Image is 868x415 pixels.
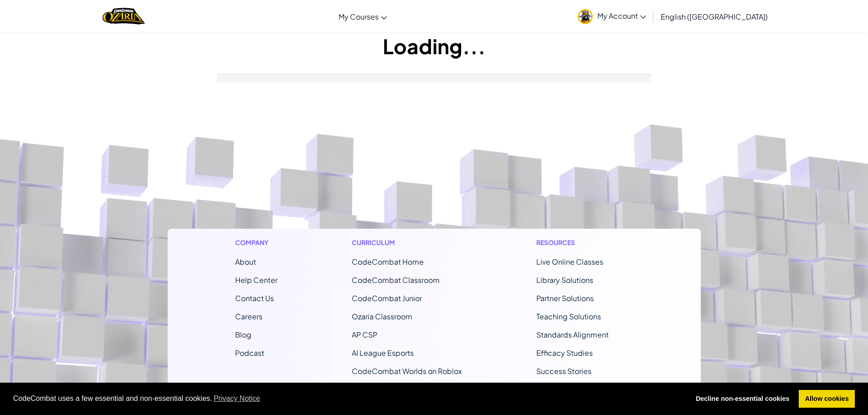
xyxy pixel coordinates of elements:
[536,275,593,285] a: Library Solutions
[212,392,262,405] a: learn more about cookies
[352,238,462,247] h1: Curriculum
[536,330,609,339] a: Standards Alignment
[661,12,768,21] span: English ([GEOGRAPHIC_DATA])
[235,348,264,358] a: Podcast
[656,4,772,29] a: English ([GEOGRAPHIC_DATA])
[334,4,391,29] a: My Courses
[235,257,256,266] a: About
[536,238,633,247] h1: Resources
[573,2,651,31] a: My Account
[103,7,145,26] img: Home
[536,348,593,358] a: Efficacy Studies
[597,11,646,20] span: My Account
[536,366,591,376] a: Success Stories
[352,348,414,358] a: AI League Esports
[235,312,262,321] a: Careers
[799,390,855,408] a: allow cookies
[235,330,252,339] a: Blog
[235,293,274,303] span: Contact Us
[536,312,601,321] a: Teaching Solutions
[352,293,422,303] a: CodeCombat Junior
[352,366,462,376] a: CodeCombat Worlds on Roblox
[536,257,603,266] a: Live Online Classes
[578,9,593,24] img: avatar
[536,293,594,303] a: Partner Solutions
[235,275,277,285] a: Help Center
[352,330,377,339] a: AP CSP
[689,390,796,408] a: deny cookies
[352,257,424,266] span: CodeCombat Home
[339,12,379,21] span: My Courses
[103,7,145,26] a: Ozaria by CodeCombat logo
[352,312,412,321] a: Ozaria Classroom
[13,392,683,405] span: CodeCombat uses a few essential and non-essential cookies.
[352,275,440,285] a: CodeCombat Classroom
[235,238,277,247] h1: Company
